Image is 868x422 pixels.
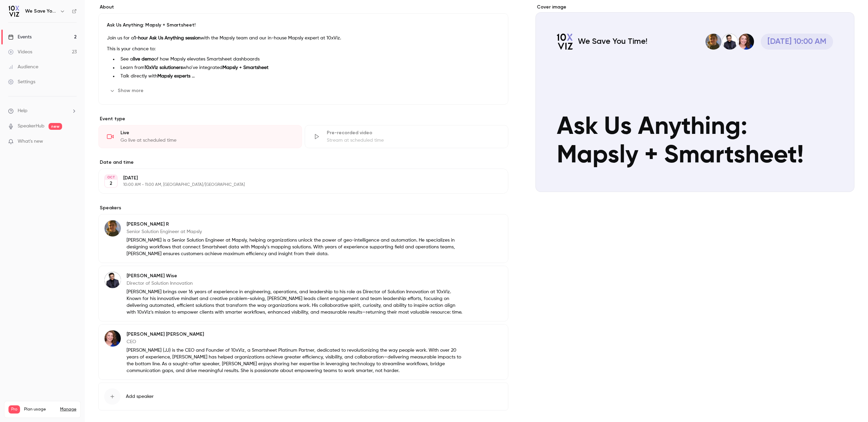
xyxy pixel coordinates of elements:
[98,266,508,321] div: Dustin Wise[PERSON_NAME] WiseDirector of Solution Innovation[PERSON_NAME] brings over 16 years of...
[18,107,27,115] span: Help
[25,8,57,15] h6: We Save You Time!
[327,137,500,144] div: Stream at scheduled time
[105,175,117,180] div: OCT
[98,4,508,11] label: About
[327,129,500,136] div: Pre-recorded video
[127,288,464,316] p: [PERSON_NAME] brings over 16 years of experience in engineering, operations, and leadership to hi...
[120,137,294,144] div: Go live at scheduled time
[8,78,35,85] div: Settings
[535,4,854,192] section: Cover image
[69,139,77,145] iframe: Noticeable Trigger
[107,22,500,29] p: Ask Us Anything: Mapsly + Smartsheet!
[8,34,32,40] div: Events
[98,116,508,122] p: Event type
[98,205,508,211] label: Speakers
[24,407,56,412] span: Plan usage
[18,123,44,130] a: SpeakerHub
[98,383,508,410] button: Add speaker
[535,4,854,11] label: Cover image
[127,237,464,257] p: [PERSON_NAME] is a Senior Solution Engineer at Mapsly, helping organizations unlock the power of ...
[127,280,464,287] p: Director of Solution Innovation
[127,338,464,345] p: CEO
[127,272,464,279] p: [PERSON_NAME] Wise
[118,64,500,71] li: Learn from who’ve integrated
[8,49,32,55] div: Videos
[8,405,20,414] span: Pro
[98,214,508,263] div: Nick R[PERSON_NAME] RSenior Solution Engineer at Mapsly[PERSON_NAME] is a Senior Solution Enginee...
[105,220,121,236] img: Nick R
[126,393,154,400] span: Add speaker
[127,347,464,374] p: [PERSON_NAME] (JJ) is the CEO and Founder of 10xViz, a Smartsheet Platinum Partner, dedicated to ...
[8,6,19,17] img: We Save You Time!
[118,56,500,63] li: See a of how Mapsly elevates Smartsheet dashboards
[134,36,201,40] strong: 1-hour Ask Us Anything session
[98,125,302,148] div: LiveGo live at scheduled time
[8,107,77,115] li: help-dropdown-opener
[98,159,508,166] label: Date and time
[120,129,294,136] div: Live
[98,324,508,380] div: Jennifer Jones[PERSON_NAME] [PERSON_NAME]CEO[PERSON_NAME] (JJ) is the CEO and Founder of 10xViz, ...
[145,65,183,70] strong: 10xViz solutioners
[8,64,38,70] div: Audience
[107,85,148,96] button: Show more
[127,221,464,228] p: [PERSON_NAME] R
[110,180,112,187] p: 2
[157,74,190,78] strong: Mapsly experts
[305,125,508,148] div: Pre-recorded videoStream at scheduled time
[105,330,121,347] img: Jennifer Jones
[49,123,62,130] span: new
[123,175,472,181] p: [DATE]
[107,45,500,53] p: This is your chance to:
[127,331,464,338] p: [PERSON_NAME] [PERSON_NAME]
[118,73,500,80] li: Talk directly with
[18,138,43,145] span: What's new
[223,65,268,70] strong: Mapsly + Smartsheet
[60,407,76,412] a: Manage
[127,228,464,235] p: Senior Solution Engineer at Mapsly
[123,182,472,188] p: 10:00 AM - 11:00 AM, [GEOGRAPHIC_DATA]/[GEOGRAPHIC_DATA]
[105,272,121,288] img: Dustin Wise
[133,57,154,61] strong: live demo
[107,34,500,42] p: Join us for a with the Mapsly team and our in-house Mapsly expert at 10xViz.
